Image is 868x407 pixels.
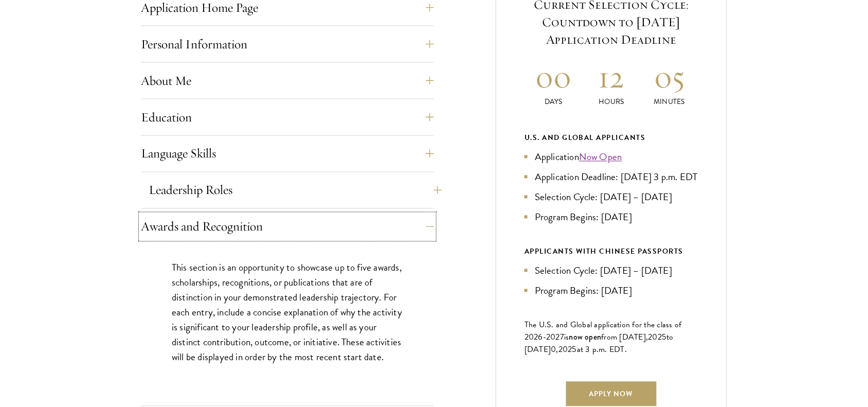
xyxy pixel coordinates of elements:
[141,32,434,57] button: Personal Information
[543,331,560,344] span: -202
[525,170,698,185] li: Application Deadline: [DATE] 3 p.m. EDT
[579,150,622,165] a: Now Open
[569,331,602,343] span: now open
[558,344,572,356] span: 202
[525,331,674,356] span: to [DATE]
[572,344,577,356] span: 5
[525,96,583,107] p: Days
[525,190,698,205] li: Selection Cycle: [DATE] – [DATE]
[662,331,667,344] span: 5
[564,331,569,344] span: is
[525,132,698,145] div: U.S. and Global Applicants
[525,284,698,298] li: Program Begins: [DATE]
[141,105,434,130] button: Education
[172,260,403,365] p: This section is an opportunity to showcase up to five awards, scholarships, recognitions, or publ...
[560,331,564,344] span: 7
[141,215,434,239] button: Awards and Recognition
[551,344,556,356] span: 0
[583,58,641,96] h2: 12
[141,141,434,166] button: Language Skills
[525,263,698,278] li: Selection Cycle: [DATE] – [DATE]
[648,331,662,344] span: 202
[577,344,627,356] span: at 3 p.m. EDT.
[602,331,648,344] span: from [DATE],
[525,245,698,258] div: APPLICANTS WITH CHINESE PASSPORTS
[566,382,657,406] a: Apply Now
[640,96,698,107] p: Minutes
[538,331,543,344] span: 6
[583,96,641,107] p: Hours
[149,178,442,203] button: Leadership Roles
[525,150,698,165] li: Application
[525,210,698,225] li: Program Begins: [DATE]
[141,68,434,93] button: About Me
[525,58,583,96] h2: 00
[556,344,558,356] span: ,
[640,58,698,96] h2: 05
[525,319,682,344] span: The U.S. and Global application for the class of 202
